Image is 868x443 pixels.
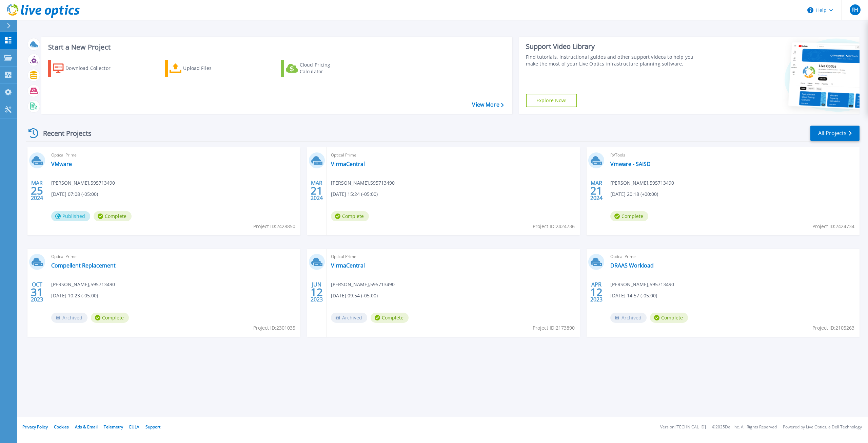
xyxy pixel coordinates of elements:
[533,223,575,230] span: Project ID: 2424736
[331,253,576,260] span: Optical Prime
[183,61,237,75] div: Upload Files
[590,280,603,304] div: APR 2023
[51,281,115,288] span: [PERSON_NAME] , 595713490
[94,211,132,221] span: Complete
[472,101,504,108] a: View More
[104,424,123,430] a: Telemetry
[331,262,365,269] a: VirmaCentral
[65,61,120,75] div: Download Collector
[51,313,87,323] span: Archived
[31,188,43,193] span: 25
[331,151,576,159] span: Optical Prime
[310,178,323,203] div: MAR 2024
[300,61,354,75] div: Cloud Pricing Calculator
[660,425,706,429] li: Version: [TECHNICAL_ID]
[650,313,688,323] span: Complete
[812,324,854,332] span: Project ID: 2105263
[253,223,295,230] span: Project ID: 2428850
[48,60,124,77] a: Download Collector
[331,292,378,299] span: [DATE] 09:54 (-05:00)
[526,94,577,107] a: Explore Now!
[31,280,43,304] div: OCT 2023
[54,424,69,430] a: Cookies
[610,151,855,159] span: RVTools
[851,7,858,13] span: FH
[31,289,43,295] span: 31
[712,425,777,429] li: © 2025 Dell Inc. All Rights Reserved
[590,188,603,193] span: 21
[526,42,702,51] div: Support Video Library
[331,281,395,288] span: [PERSON_NAME] , 595713490
[31,178,43,203] div: MAR 2024
[145,424,160,430] a: Support
[281,60,357,77] a: Cloud Pricing Calculator
[331,190,378,198] span: [DATE] 15:24 (-05:00)
[75,424,98,430] a: Ads & Email
[610,211,648,221] span: Complete
[310,280,323,304] div: JUN 2023
[331,161,365,167] a: VirmaCentral
[533,324,575,332] span: Project ID: 2173890
[610,313,647,323] span: Archived
[610,292,657,299] span: [DATE] 14:57 (-05:00)
[371,313,409,323] span: Complete
[311,289,323,295] span: 12
[610,281,674,288] span: [PERSON_NAME] , 595713490
[783,425,862,429] li: Powered by Live Optics, a Dell Technology
[610,262,654,269] a: DRAAS Workload
[610,161,651,167] a: Vmware - SAISD
[253,324,295,332] span: Project ID: 2301035
[610,253,855,260] span: Optical Prime
[51,262,116,269] a: Compellent Replacement
[331,211,369,221] span: Complete
[526,54,702,67] div: Find tutorials, instructional guides and other support videos to help you make the most of your L...
[51,190,98,198] span: [DATE] 07:08 (-05:00)
[165,60,240,77] a: Upload Files
[812,223,854,230] span: Project ID: 2424734
[91,313,129,323] span: Complete
[590,178,603,203] div: MAR 2024
[590,289,603,295] span: 12
[311,188,323,193] span: 21
[610,190,658,198] span: [DATE] 20:18 (+00:00)
[610,179,674,187] span: [PERSON_NAME] , 595713490
[331,179,395,187] span: [PERSON_NAME] , 595713490
[26,125,101,142] div: Recent Projects
[331,313,367,323] span: Archived
[51,253,296,260] span: Optical Prime
[129,424,139,430] a: EULA
[51,161,72,167] a: VMware
[22,424,48,430] a: Privacy Policy
[51,211,90,221] span: Published
[810,126,860,141] a: All Projects
[51,179,115,187] span: [PERSON_NAME] , 595713490
[51,151,296,159] span: Optical Prime
[48,43,504,51] h3: Start a New Project
[51,292,98,299] span: [DATE] 10:23 (-05:00)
